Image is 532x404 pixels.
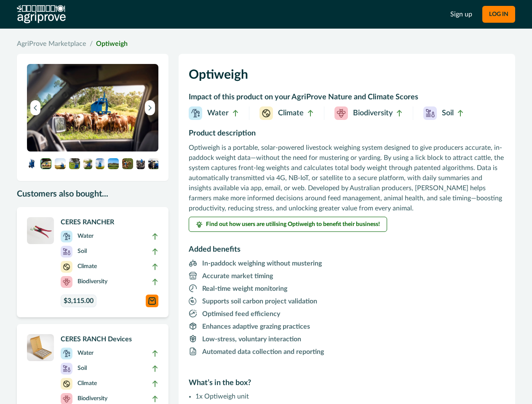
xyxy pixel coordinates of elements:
[61,217,158,227] p: CERES RANCHER
[122,158,133,169] img: A screenshot of the Ready Graze application showing a 3D map of animal positions
[27,334,54,361] img: A box of CERES RANCH devices
[78,277,107,286] p: Biodiversity
[96,158,104,169] img: A screenshot of the Ready Graze application showing a 3D map of animal positions
[27,217,54,244] img: A CERES RANCHER APPLICATOR
[278,108,304,119] p: Climate
[30,100,40,115] button: Previous image
[189,365,505,391] h2: What’s in the box?
[90,39,93,49] span: /
[78,262,97,271] p: Climate
[148,158,159,169] img: A screenshot of the Ready Graze application showing a 3D map of animal positions
[27,64,158,151] img: A hand holding a CERES RANCH device
[61,334,158,344] p: CERES RANCH Devices
[145,100,155,115] button: Next image
[189,235,505,258] h2: Added benefits
[17,39,86,49] a: AgriProve Marketplace
[78,364,87,373] p: Soil
[83,158,92,169] img: A CERES RANCH device applied to the ear of a cow
[78,349,94,358] p: Water
[55,158,66,169] img: A single CERES RANCH device
[202,284,287,294] p: Real-time weight monitoring
[17,39,515,49] nav: breadcrumb
[78,247,87,256] p: Soil
[202,322,310,332] p: Enhances adaptive grazing practices
[189,143,505,213] p: Optiweigh is a portable, solar-powered livestock weighing system designed to give producers accur...
[202,296,317,306] p: Supports soil carbon project validation
[202,271,273,281] p: Accurate market timing
[189,128,505,143] h2: Product description
[202,334,301,344] p: Low-stress, voluntary interaction
[195,391,448,401] li: 1x Optiweigh unit
[189,91,505,106] h2: Impact of this product on your AgriProve Nature and Climate Scores
[353,108,393,119] p: Biodiversity
[17,5,66,24] img: AgriProve logo
[26,158,37,169] img: An Optiweigh unit
[482,6,515,23] button: LOG IN
[78,394,107,403] p: Biodiversity
[78,232,94,241] p: Water
[40,158,51,169] img: A hand holding a CERES RANCH device
[189,217,387,232] button: Find out how users are utilising Optiweigh to benefit their business!
[206,221,380,227] span: Find out how users are utilising Optiweigh to benefit their business!
[96,40,128,47] a: Optiweigh
[136,158,145,169] img: A screenshot of the Ready Graze application showing a 3D map of animal positions
[17,188,168,200] p: Customers also bought...
[189,64,505,91] h1: Optiweigh
[207,108,229,119] p: Water
[442,108,454,119] p: Soil
[202,258,322,268] p: In-paddock weighing without mustering
[108,158,119,169] img: A screenshot of the Ready Graze application showing a 3D map of animal positions
[69,158,80,169] img: A box of CERES RANCH devices
[202,347,324,357] p: Automated data collection and reporting
[78,379,97,388] p: Climate
[202,309,280,319] p: Optimised feed efficiency
[450,9,472,19] a: Sign up
[64,296,94,306] span: $3,115.00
